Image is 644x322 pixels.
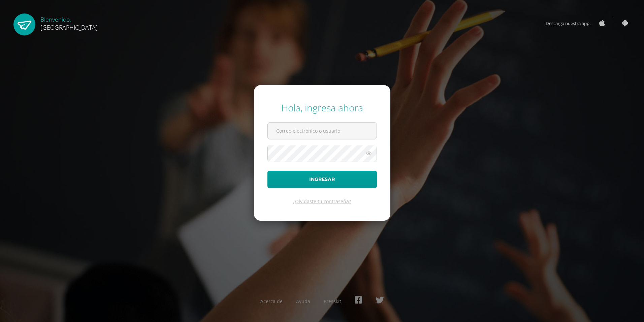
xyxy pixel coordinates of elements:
[324,298,341,304] a: Presskit
[296,298,310,304] a: Ayuda
[40,14,98,31] div: Bienvenido,
[546,17,597,30] span: Descarga nuestra app:
[267,101,377,114] div: Hola, ingresa ahora
[267,171,377,188] button: Ingresar
[260,298,283,304] a: Acerca de
[40,23,98,31] span: [GEOGRAPHIC_DATA]
[293,198,351,205] a: ¿Olvidaste tu contraseña?
[268,123,377,139] input: Correo electrónico o usuario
